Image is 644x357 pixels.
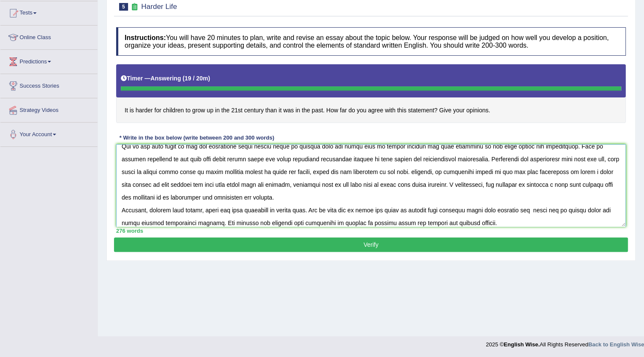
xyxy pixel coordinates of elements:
[208,75,210,82] b: )
[486,336,644,348] div: 2025 © All Rights Reserved
[185,75,208,82] b: 19 / 20m
[0,1,97,23] a: Tests
[116,27,626,56] h4: You will have 20 minutes to plan, write and revise an essay about the topic below. Your response ...
[119,3,128,11] span: 5
[0,50,97,71] a: Predictions
[588,341,644,348] a: Back to English Wise
[116,227,626,235] div: 276 words
[114,237,628,252] button: Verify
[0,74,97,95] a: Success Stories
[151,75,181,82] b: Answering
[0,98,97,120] a: Strategy Videos
[504,341,539,348] strong: English Wise.
[0,123,97,144] a: Your Account
[121,75,210,82] h5: Timer —
[0,26,97,47] a: Online Class
[116,134,277,142] div: * Write in the box below (write between 200 and 300 words)
[125,34,166,41] b: Instructions:
[141,3,177,11] small: Harder Life
[182,75,185,82] b: (
[130,3,139,11] small: Exam occurring question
